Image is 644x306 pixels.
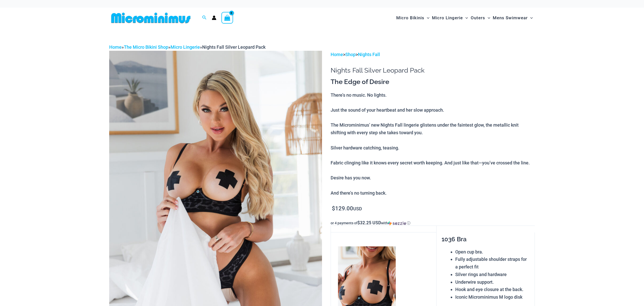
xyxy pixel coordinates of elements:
p: There’s no music. No lights. Just the sound of your heartbeat and her slow approach. The Micromin... [331,91,535,197]
span: Micro Lingerie [432,11,463,24]
p: > > [331,51,535,58]
a: Account icon link [212,15,216,20]
a: The Micro Bikini Shop [124,44,168,50]
span: Menu Toggle [528,11,533,24]
a: View Shopping Cart, empty [221,12,233,24]
a: Home [331,52,343,57]
a: Search icon link [202,15,207,21]
span: Nights Fall Silver Leopard Pack [202,44,266,50]
div: or 4 payments of with [331,220,535,226]
li: Underwire support. [455,278,530,286]
li: Silver rings and hardware [455,271,530,278]
span: Mens Swimwear [493,11,528,24]
h3: The Edge of Desire [331,78,535,86]
span: Micro Bikinis [396,11,424,24]
bdi: 129.00 [332,205,353,212]
div: or 4 payments of$32.25 USDwithSezzle Click to learn more about Sezzle [331,220,535,226]
a: Home [109,44,122,50]
nav: Site Navigation [394,9,535,26]
p: USD [331,205,535,213]
a: Micro LingerieMenu ToggleMenu Toggle [431,10,469,26]
li: Iconic Microminimus M logo disk [455,293,530,301]
span: Menu Toggle [463,11,468,24]
a: Mens SwimwearMenu ToggleMenu Toggle [491,10,534,26]
img: MM SHOP LOGO FLAT [109,12,193,24]
span: $32.25 USD [357,220,381,226]
h1: Nights Fall Silver Leopard Pack [331,66,535,74]
span: Outers [471,11,485,24]
a: Micro BikinisMenu ToggleMenu Toggle [395,10,431,26]
span: Menu Toggle [485,11,490,24]
a: OutersMenu ToggleMenu Toggle [469,10,491,26]
li: Open cup bra. [455,248,530,256]
img: Sezzle [388,221,406,226]
a: Nights Fall [358,52,380,57]
a: Micro Lingerie [171,44,200,50]
span: $ [332,205,335,212]
span: Menu Toggle [424,11,429,24]
a: Shop [345,52,356,57]
span: » » » [109,44,266,50]
li: Fully adjustable shoulder straps for a perfect fit [455,256,530,270]
span: 1036 Bra [442,235,467,243]
li: Hook and eye closure at the back. [455,286,530,293]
